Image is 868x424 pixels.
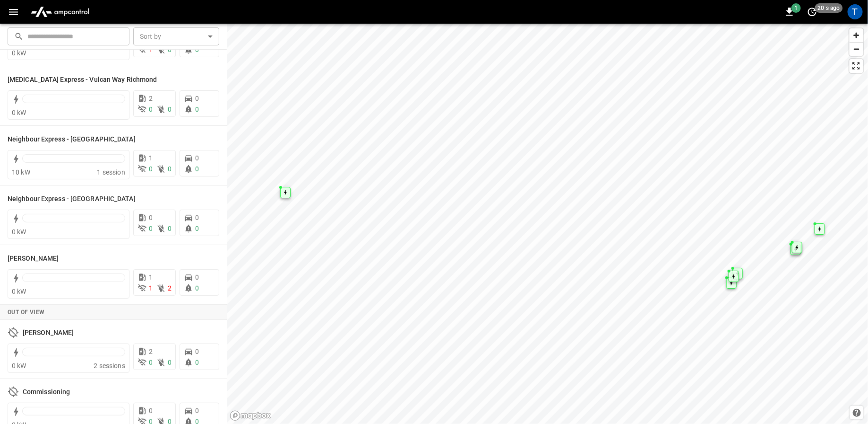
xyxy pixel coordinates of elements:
[8,134,136,145] h6: Neighbour Express - Markham
[195,225,199,232] span: 0
[805,4,820,19] button: set refresh interval
[149,95,153,102] span: 2
[791,3,801,13] span: 1
[850,43,863,56] span: Zoom out
[168,106,172,113] span: 0
[12,362,26,370] span: 0 kW
[149,407,153,415] span: 0
[732,268,743,279] div: Map marker
[12,49,26,57] span: 0 kW
[815,223,825,235] div: Map marker
[168,225,172,232] span: 0
[195,214,199,221] span: 0
[729,271,739,282] div: Map marker
[12,109,26,116] span: 0 kW
[195,407,199,415] span: 0
[97,168,125,176] span: 1 session
[850,28,863,42] button: Zoom in
[12,228,26,236] span: 0 kW
[8,309,44,316] strong: Out of View
[149,46,153,53] span: 1
[12,168,30,176] span: 10 kW
[149,106,153,113] span: 0
[168,46,172,53] span: 0
[23,328,74,338] h6: Charbonneau
[149,154,153,162] span: 1
[280,187,291,198] div: Map marker
[149,359,153,366] span: 0
[149,274,153,281] span: 1
[195,348,199,355] span: 0
[195,46,199,53] span: 0
[230,410,271,421] a: Mapbox homepage
[27,3,93,21] img: ampcontrol.io logo
[149,165,153,173] span: 0
[195,274,199,281] span: 0
[195,165,199,173] span: 0
[848,4,863,19] div: profile-icon
[12,288,26,295] span: 0 kW
[168,165,172,173] span: 0
[195,154,199,162] span: 0
[8,75,157,85] h6: Mili Express - Vulcan Way Richmond
[791,244,801,255] div: Map marker
[815,3,843,13] span: 20 s ago
[23,387,70,397] h6: Commissioning
[149,348,153,355] span: 2
[195,106,199,113] span: 0
[195,359,199,366] span: 0
[94,362,125,370] span: 2 sessions
[195,284,199,292] span: 0
[850,42,863,56] button: Zoom out
[149,214,153,221] span: 0
[195,95,199,102] span: 0
[168,359,172,366] span: 0
[8,254,59,264] h6: Simons
[149,225,153,232] span: 0
[149,284,153,292] span: 1
[8,194,136,204] h6: Neighbour Express - Mississauga
[168,284,172,292] span: 2
[792,242,802,253] div: Map marker
[726,277,737,289] div: Map marker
